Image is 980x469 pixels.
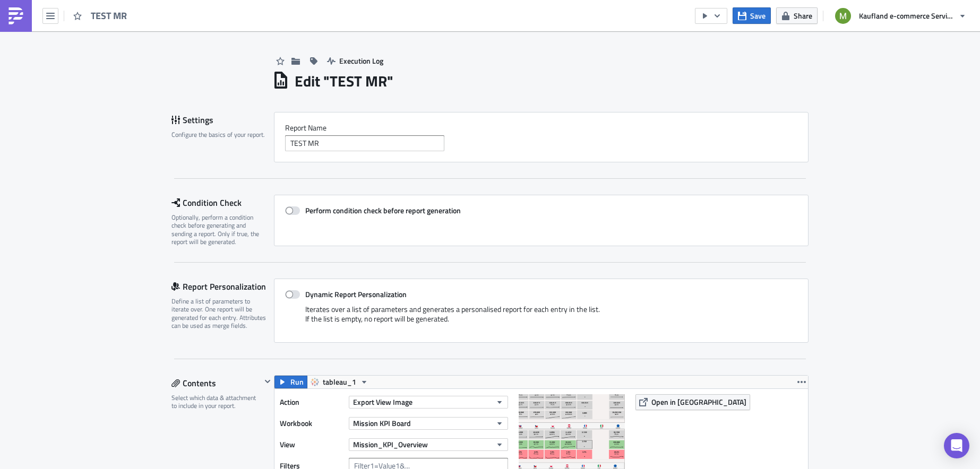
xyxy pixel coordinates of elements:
[261,375,274,388] button: Hide content
[171,297,267,330] div: Define a list of parameters to iterate over. One report will be generated for each entry. Attribu...
[290,376,304,388] span: Run
[349,417,508,430] button: Mission KPI Board
[171,279,274,294] div: Report Personalization
[285,123,797,133] label: Report Nam﻿e
[750,10,766,21] span: Save
[353,418,411,429] span: Mission KPI Board
[307,376,372,388] button: tableau_1
[305,205,461,216] strong: Perform condition check before report generation
[349,396,508,409] button: Export View Image
[859,10,955,21] span: Kaufland e-commerce Services GmbH & Co. KG
[635,394,750,410] button: Open in [GEOGRAPHIC_DATA]
[280,437,343,453] label: View
[651,396,746,407] span: Open in [GEOGRAPHIC_DATA]
[171,394,261,410] div: Select which data & attachment to include in your report.
[349,438,508,451] button: Mission_KPI_Overview
[353,439,428,450] span: Mission_KPI_Overview
[171,375,261,391] div: Contents
[171,112,274,128] div: Settings
[322,53,389,69] button: Execution Log
[274,376,307,388] button: Run
[339,55,383,66] span: Execution Log
[305,289,407,300] strong: Dynamic Report Personalization
[944,433,969,458] div: Open Intercom Messenger
[323,376,356,388] span: tableau_1
[794,10,812,21] span: Share
[733,7,771,24] button: Save
[285,305,797,332] div: Iterates over a list of parameters and generates a personalised report for each entry in the list...
[171,131,267,138] div: Configure the basics of your report.
[171,213,267,246] div: Optionally, perform a condition check before generating and sending a report. Only if true, the r...
[353,396,412,407] span: Export View Image
[280,415,343,431] label: Workbook
[171,195,274,211] div: Condition Check
[280,394,343,410] label: Action
[91,10,133,22] span: TEST MR
[776,7,818,24] button: Share
[295,72,393,91] h1: Edit " TEST MR "
[829,4,972,28] button: Kaufland e-commerce Services GmbH & Co. KG
[834,7,852,25] img: Avatar
[7,7,24,24] img: PushMetrics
